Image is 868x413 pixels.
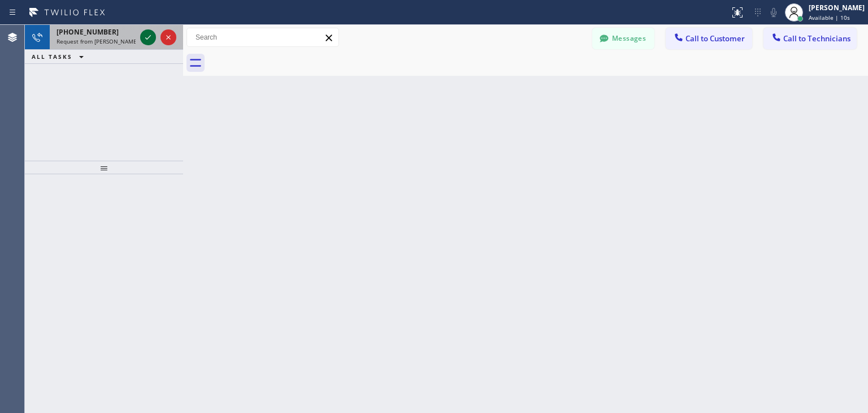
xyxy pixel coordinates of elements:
button: Call to Technicians [763,28,857,49]
span: Call to Customer [685,33,745,44]
button: Messages [592,28,654,49]
button: Mute [766,5,782,20]
span: Call to Technicians [783,33,850,44]
span: Available | 10s [809,14,850,21]
span: Request from [PERSON_NAME] (direct) [57,37,159,45]
span: ALL TASKS [32,53,72,61]
button: ALL TASKS [25,50,95,63]
input: Search [187,28,338,46]
button: Reject [160,29,176,45]
button: Accept [140,29,156,45]
div: [PERSON_NAME] [809,3,865,12]
span: [PHONE_NUMBER] [57,27,119,37]
button: Call to Customer [666,28,752,49]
